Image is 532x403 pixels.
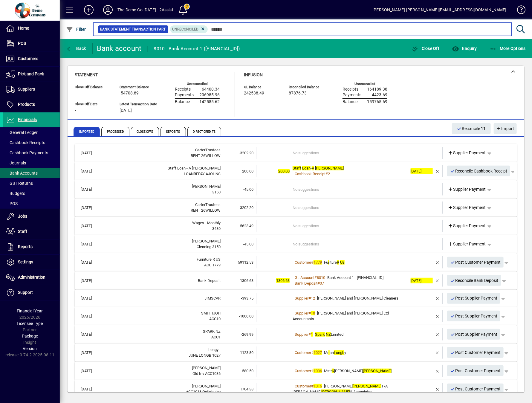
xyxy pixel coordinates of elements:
[106,226,221,232] div: 3480
[239,151,254,155] span: -3202.20
[18,244,33,249] span: Reports
[293,349,324,356] a: Customer#1027
[343,100,357,104] span: Balance
[446,147,488,158] a: Supplier Payment
[433,276,442,285] button: Remove
[293,295,317,301] a: Supplier#12
[6,130,38,135] span: General Ledger
[198,100,220,104] span: -142585.62
[446,202,488,213] a: Supplier Payment
[106,389,221,395] div: ACC1016 OctMayInv
[18,87,35,91] span: Suppliers
[202,87,220,92] span: 64400.34
[450,43,478,54] button: Enquiry
[75,85,111,89] span: Close Off Balance
[75,235,517,253] mat-expansion-panel-header: [DATE][PERSON_NAME]Cleaning 3150-45.00No suggestionsSupplier Payment
[3,168,60,178] a: Bank Accounts
[447,166,510,176] button: Reconcile Cashbook Receipt
[75,162,517,180] mat-expansion-panel-header: [DATE]Staff Loan - A [PERSON_NAME]LOANREPAY AJOHNS200.00200.00Staff Loan-A [PERSON_NAME]Cashbook ...
[18,259,33,264] span: Settings
[66,27,86,32] span: Filter
[6,140,45,145] span: Cashbook Receipts
[244,91,264,96] span: 242538.49
[314,350,322,355] em: 1027
[315,166,344,170] em: [PERSON_NAME]
[295,350,311,355] span: Customer
[293,280,326,286] a: Bank Deposit#37
[106,257,221,262] div: Furniture R US
[106,316,221,322] div: ACC10
[106,165,221,171] div: Staff Loan A Johns
[97,44,142,53] div: Bank account
[3,51,60,66] a: Customers
[106,334,221,340] div: ACC1
[293,171,332,177] a: Cashbook Receipt#2
[106,262,221,268] div: ACC 1779
[448,204,486,211] span: Supplier Payment
[295,332,308,337] span: Supplier
[3,224,60,239] a: Staff
[106,371,221,377] div: Old Inv ACC1036
[457,124,486,134] span: Reconcile 11
[106,244,221,250] div: Cleaning 3150
[23,346,37,351] span: Version
[3,285,60,300] a: Support
[448,223,486,229] span: Supplier Payment
[244,85,280,89] span: GL Balance
[100,26,166,32] span: Bank Statement Transaction Part
[321,390,350,394] em: [PERSON_NAME]
[3,127,60,138] a: General Ledger
[488,43,528,54] button: More Options
[60,43,93,54] app-page-header-button: Back
[78,310,106,322] td: [DATE]
[433,329,442,339] button: Remove
[450,366,501,376] span: Post Customer Payment
[450,329,498,339] span: Post Supplier Payment
[106,365,221,371] div: Rogers K
[6,161,26,165] span: Journals
[448,150,486,156] span: Supplier Payment
[78,346,106,359] td: [DATE]
[75,102,111,106] span: Close Off Date
[289,85,325,89] span: Reconciled Balance
[446,184,488,195] a: Supplier Payment
[75,362,517,380] mat-expansion-panel-header: [DATE][PERSON_NAME]Old Inv ACC1036580.50Customer#1036MstrK[PERSON_NAME][PERSON_NAME]Post Customer...
[79,4,98,15] button: Add
[106,383,221,389] div: Georgison
[241,296,254,300] span: -393.75
[433,366,442,375] button: Remove
[293,183,408,196] td: No suggestions
[412,46,440,51] span: Close Off
[293,383,324,389] a: Customer#1016
[78,293,106,304] td: [DATE]
[3,148,60,158] a: Cashbook Payments
[75,344,517,362] mat-expansion-panel-header: [DATE]Longy IJUNE LONGB 10271123.80Customer#1027MrIanLongbyPost Customer Payment
[18,102,35,107] span: Products
[447,384,504,394] button: Post Customer Payment
[175,87,191,92] span: Receipts
[75,253,517,271] mat-expansion-panel-header: [DATE]Furniture R USACC 177959112.53Customer#1779FuritureR UsPost Customer Payment
[75,290,517,307] mat-expansion-panel-header: [DATE]JIMSCAR-393.75Supplier#12[PERSON_NAME] and [PERSON_NAME] CleanersPost Supplier Payment
[367,87,387,92] span: 164189.38
[78,274,106,287] td: [DATE]
[343,93,361,97] span: Payments
[293,274,327,281] a: GL Account#8010
[293,368,324,374] a: Customer#1036
[3,239,60,254] a: Reports
[311,296,315,300] span: 12
[450,384,501,394] span: Post Customer Payment
[447,257,504,268] button: Post Customer Payment
[308,311,311,315] span: #
[3,36,60,51] a: POS
[18,275,45,280] span: Administration
[75,325,517,344] mat-expansion-panel-header: [DATE]SPARK NZACC1-269.99Supplier#1Spark NZLimitedPost Supplier Payment
[242,369,254,373] span: 580.50
[447,293,501,304] button: Post Supplier Payment
[106,347,221,353] div: Longy I
[175,93,194,97] span: Payments
[3,178,60,188] a: GST Returns
[496,124,514,134] span: Import
[311,332,313,337] em: 1
[22,334,38,338] span: Package
[317,275,325,280] span: 8010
